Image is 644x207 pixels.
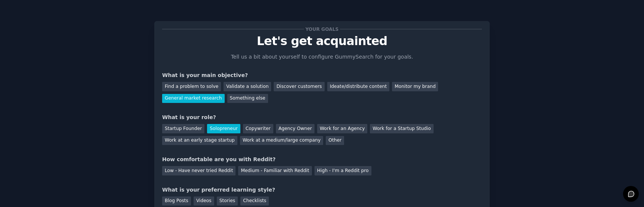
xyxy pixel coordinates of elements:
[162,156,482,163] div: How comfortable are you with Reddit?
[304,25,340,33] span: Your goals
[162,186,482,194] div: What is your preferred learning style?
[162,71,482,79] div: What is your main objective?
[162,113,482,121] div: What is your role?
[326,136,344,145] div: Other
[240,196,269,206] div: Checklists
[317,124,367,133] div: Work for an Agency
[370,124,433,133] div: Work for a Startup Studio
[274,82,324,91] div: Discover customers
[224,82,271,91] div: Validate a solution
[227,94,268,103] div: Something else
[276,124,315,133] div: Agency Owner
[162,124,204,133] div: Startup Founder
[228,53,416,61] p: Tell us a bit about yourself to configure GummySearch for your goals.
[238,166,312,175] div: Medium - Familiar with Reddit
[162,82,221,91] div: Find a problem to solve
[194,196,214,206] div: Videos
[327,82,389,91] div: Ideate/distribute content
[162,35,482,48] p: Let's get acquainted
[162,196,191,206] div: Blog Posts
[207,124,240,133] div: Solopreneur
[162,94,225,103] div: General market research
[162,136,237,145] div: Work at an early stage startup
[217,196,238,206] div: Stories
[392,82,438,91] div: Monitor my brand
[240,136,323,145] div: Work at a medium/large company
[243,124,273,133] div: Copywriter
[162,166,236,175] div: Low - Have never tried Reddit
[315,166,371,175] div: High - I'm a Reddit pro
